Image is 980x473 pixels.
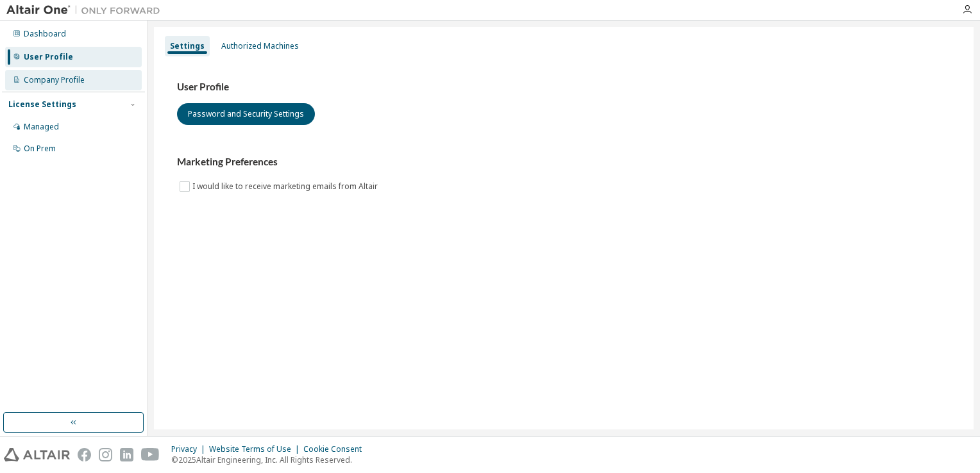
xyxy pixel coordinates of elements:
div: License Settings [8,99,76,110]
img: Altair One [6,4,167,17]
button: Password and Security Settings [177,103,315,125]
img: instagram.svg [99,448,112,461]
div: Managed [24,122,59,132]
label: I would like to receive marketing emails from Altair [192,179,380,194]
img: youtube.svg [141,448,160,461]
img: linkedin.svg [120,448,133,461]
div: Dashboard [24,29,66,39]
h3: Marketing Preferences [177,156,950,169]
div: Authorized Machines [221,41,299,51]
div: On Prem [24,144,56,154]
div: Privacy [171,444,209,454]
div: User Profile [24,52,73,62]
div: Company Profile [24,75,85,85]
p: © 2025 Altair Engineering, Inc. All Rights Reserved. [171,454,369,465]
div: Website Terms of Use [209,444,303,454]
img: facebook.svg [78,448,91,461]
img: altair_logo.svg [4,448,70,461]
div: Settings [170,41,205,51]
div: Cookie Consent [303,444,369,454]
h3: User Profile [177,81,950,94]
